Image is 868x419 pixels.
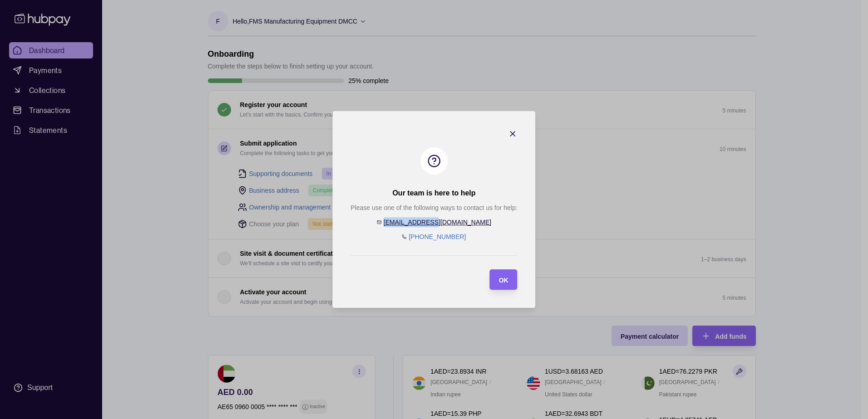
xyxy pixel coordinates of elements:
[490,269,518,290] button: OK
[499,277,508,284] span: OK
[350,203,517,213] p: Please use one of the following ways to contact us for help:
[409,233,466,240] a: [PHONE_NUMBER]
[392,188,475,198] h2: Our team is here to help
[384,219,491,226] a: [EMAIL_ADDRESS][DOMAIN_NAME]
